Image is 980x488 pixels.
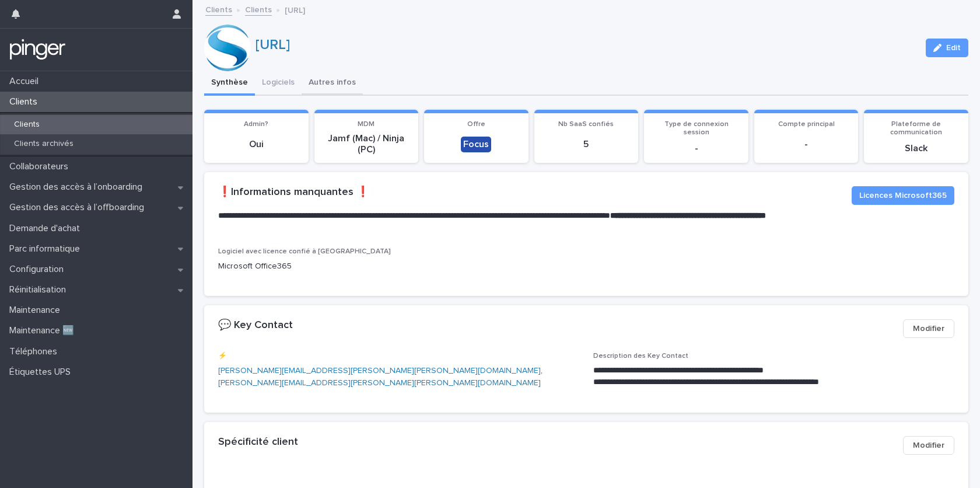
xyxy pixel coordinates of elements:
p: Accueil [5,76,48,87]
span: Plateforme de communication [890,121,942,136]
span: Compte principal [778,121,835,128]
p: Microsoft Office365 [218,260,454,273]
button: Modifier [903,319,954,338]
a: Clients [245,2,272,16]
p: Clients archivés [5,139,83,149]
span: Licences Microsoft365 [859,190,947,201]
p: Configuration [5,264,73,275]
button: Modifier [903,436,954,455]
button: Autres infos [302,71,363,96]
button: Synthèse [204,71,255,96]
span: Admin? [244,121,268,128]
p: Collaborateurs [5,161,78,172]
span: Nb SaaS confiés [558,121,614,128]
h2: 💬 Key Contact [218,319,293,332]
span: Description des Key Contact [593,353,688,360]
span: Modifier [913,440,944,451]
span: Edit [946,44,961,52]
p: Clients [5,96,47,107]
span: ⚡️ [218,353,227,360]
img: mTgBEunGTSyRkCgitkcU [9,38,66,61]
p: [URL] [285,3,305,16]
span: Modifier [913,323,944,334]
p: , [218,365,579,389]
p: Parc informatique [5,243,89,255]
p: Jamf (Mac) / Ninja (PC) [321,133,412,155]
p: Demande d'achat [5,223,89,234]
p: Maintenance 🆕 [5,325,83,336]
button: Logiciels [255,71,302,96]
p: Oui [211,139,302,150]
p: Réinitialisation [5,284,75,295]
h2: Spécificité client [218,436,298,449]
p: Étiquettes UPS [5,367,80,378]
span: Type de connexion session [664,121,729,136]
p: Clients [5,120,49,130]
span: Offre [467,121,485,128]
button: Edit [926,39,968,57]
p: Gestion des accès à l’onboarding [5,182,152,193]
p: 5 [541,139,632,150]
p: Maintenance [5,305,69,316]
p: - [761,139,852,150]
span: Logiciel avec licence confié à [GEOGRAPHIC_DATA] [218,248,391,255]
p: - [651,143,741,154]
p: Téléphones [5,346,66,357]
a: [PERSON_NAME][EMAIL_ADDRESS][PERSON_NAME][PERSON_NAME][DOMAIN_NAME] [218,379,541,387]
p: Gestion des accès à l’offboarding [5,202,153,213]
div: Focus [461,137,491,152]
button: Licences Microsoft365 [852,186,954,205]
a: [URL] [256,38,290,52]
a: Clients [205,2,232,16]
h2: ❗️Informations manquantes ❗️ [218,186,369,199]
a: [PERSON_NAME][EMAIL_ADDRESS][PERSON_NAME][PERSON_NAME][DOMAIN_NAME] [218,367,541,375]
p: Slack [871,143,961,154]
span: MDM [358,121,374,128]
